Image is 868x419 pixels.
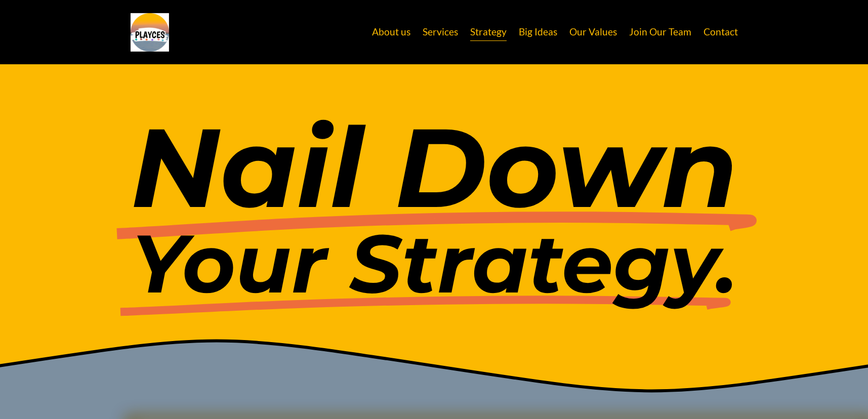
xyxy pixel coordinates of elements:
a: Strategy [470,23,507,42]
a: Contact [704,23,738,42]
a: About us [372,23,410,42]
a: Big Ideas [519,23,557,42]
a: Services [423,23,458,42]
em: Your Strategy [131,214,716,313]
em: Nail Down [131,100,738,235]
em: . [716,214,737,313]
a: Join Our Team [629,23,691,42]
a: Our Values [569,23,617,42]
img: Playces Creative | Make Your Brand Your Greatest Asset | Brand, Marketing &amp; Social Media Agen... [131,13,169,52]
